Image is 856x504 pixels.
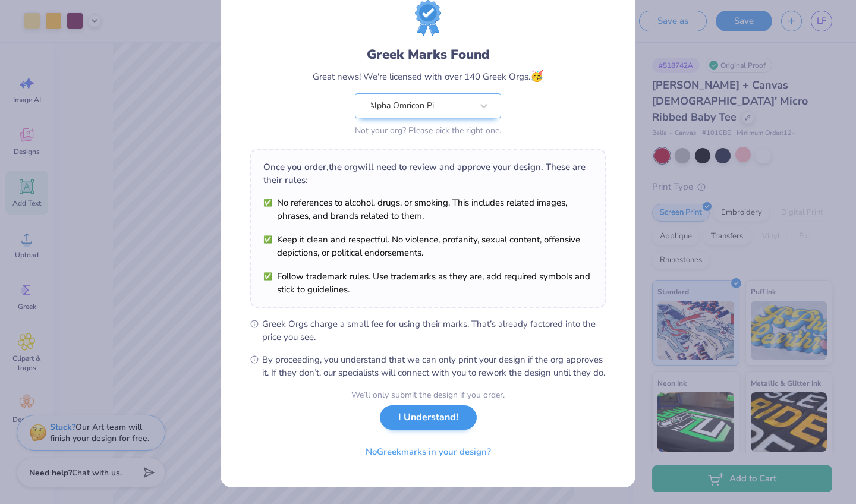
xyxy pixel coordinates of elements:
[530,69,543,83] span: 🥳
[355,440,501,464] button: NoGreekmarks in your design?
[355,124,501,137] div: Not your org? Please pick the right one.
[263,196,593,222] li: No references to alcohol, drugs, or smoking. This includes related images, phrases, and brands re...
[380,405,477,430] button: I Understand!
[263,160,593,187] div: Once you order, the org will need to review and approve your design. These are their rules:
[262,353,606,379] span: By proceeding, you understand that we can only print your design if the org approves it. If they ...
[351,389,505,401] div: We’ll only submit the design if you order.
[263,270,593,296] li: Follow trademark rules. Use trademarks as they are, add required symbols and stick to guidelines.
[313,68,543,84] div: Great news! We're licensed with over 140 Greek Orgs.
[263,233,593,259] li: Keep it clean and respectful. No violence, profanity, sexual content, offensive depictions, or po...
[262,317,606,344] span: Greek Orgs charge a small fee for using their marks. That’s already factored into the price you see.
[367,45,490,64] div: Greek Marks Found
